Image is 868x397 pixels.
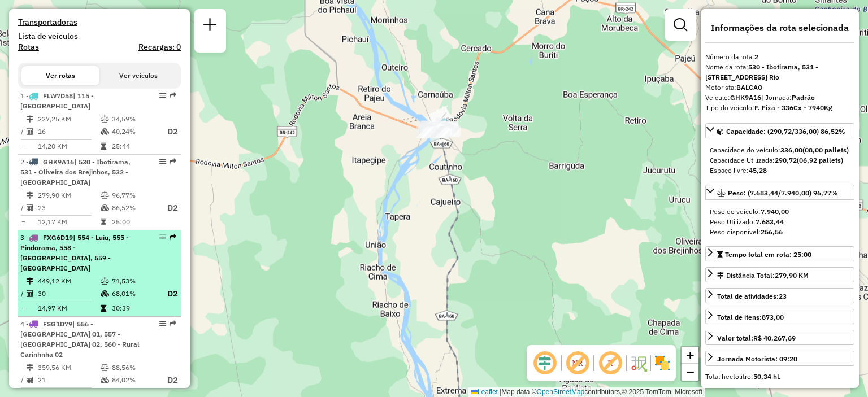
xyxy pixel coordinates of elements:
[710,217,850,227] div: Peso Utilizado:
[705,267,854,282] a: Distância Total:279,90 KM
[717,333,796,343] div: Valor total:
[730,93,761,102] strong: GHK9A16
[705,141,854,180] div: Capacidade: (290,72/336,00) 86,52%
[99,66,177,85] button: Ver veículos
[170,234,176,241] em: Rota exportada
[537,388,585,396] a: OpenStreetMap
[797,156,843,164] strong: (06,92 pallets)
[101,364,109,371] i: % de utilização do peso
[20,91,94,110] span: 1 -
[37,362,100,373] td: 359,56 KM
[20,158,131,186] span: 2 -
[199,14,222,39] a: Nova sessão e pesquisa
[762,313,784,321] strong: 873,00
[27,278,33,285] i: Distância Total
[37,141,100,152] td: 14,20 KM
[726,127,845,136] span: Capacidade: (290,72/336,00) 86,52%
[687,365,694,379] span: −
[20,158,131,186] span: | 530 - Ibotirama, 531 - Oliveira dos Brejinhos, 532 - [GEOGRAPHIC_DATA]
[705,351,854,366] a: Jornada Motorista: 09:20
[111,201,157,215] td: 86,52%
[27,290,33,297] i: Total de Atividades
[705,185,854,200] a: Peso: (7.683,44/7.940,00) 96,77%
[159,158,166,165] em: Opções
[101,143,106,150] i: Tempo total em rota
[710,145,850,155] div: Capacidade do veículo:
[780,146,802,154] strong: 336,00
[779,292,787,300] strong: 23
[20,320,140,359] span: 4 -
[111,303,157,314] td: 30:39
[37,287,100,301] td: 30
[27,192,33,199] i: Distância Total
[653,354,671,372] img: Exibir/Ocultar setores
[20,141,26,152] td: =
[159,234,166,241] em: Opções
[111,276,157,287] td: 71,53%
[37,373,100,387] td: 21
[705,63,818,81] strong: 530 - Ibotirama, 531 - [STREET_ADDRESS] Rio
[705,93,854,103] div: Veículo:
[101,128,109,135] i: % de utilização da cubagem
[20,233,129,272] span: | 554 - Luiu, 555 - Pindorama, 558 - [GEOGRAPHIC_DATA], 559 - [GEOGRAPHIC_DATA]
[705,330,854,345] a: Valor total:R$ 40.267,69
[682,364,698,381] a: Zoom out
[158,287,178,300] p: D2
[471,388,498,396] a: Leaflet
[158,125,178,138] p: D2
[20,320,140,359] span: | 556 - [GEOGRAPHIC_DATA] 01, 557 - [GEOGRAPHIC_DATA] 02, 560 - Rural Carinhnha 02
[710,227,850,237] div: Peso disponível:
[37,125,100,139] td: 16
[761,93,815,102] span: | Jornada:
[27,364,33,371] i: Distância Total
[43,233,73,242] span: FXG6D19
[18,32,181,41] h4: Lista de veículos
[564,350,591,377] span: Exibir NR
[20,303,26,314] td: =
[717,292,787,300] span: Total de atividades:
[717,354,797,364] div: Jornada Motorista: 09:20
[20,216,26,228] td: =
[138,42,181,52] h4: Recargas: 0
[37,276,100,287] td: 449,12 KM
[705,372,854,382] div: Total hectolitro:
[101,204,109,211] i: % de utilização da cubagem
[27,377,33,383] i: Total de Atividades
[754,103,832,112] strong: F. Fixa - 336Cx - 7940Kg
[101,305,106,312] i: Tempo total em rota
[101,219,106,225] i: Tempo total em rota
[18,42,39,52] a: Rotas
[756,217,784,226] strong: 7.683,44
[18,18,181,27] h4: Transportadoras
[705,62,854,82] div: Nome da rota:
[158,374,178,387] p: D2
[101,116,109,123] i: % de utilização do peso
[159,320,166,327] em: Opções
[717,271,809,281] div: Distância Total:
[111,287,157,301] td: 68,01%
[500,388,501,396] span: |
[111,125,157,139] td: 40,24%
[111,216,157,228] td: 25:00
[775,156,797,164] strong: 290,72
[753,372,780,381] strong: 50,34 hL
[37,201,100,215] td: 23
[775,271,809,280] span: 279,90 KM
[101,192,109,199] i: % de utilização do peso
[27,116,33,123] i: Distância Total
[717,312,784,322] div: Total de itens:
[705,309,854,324] a: Total de itens:873,00
[705,288,854,303] a: Total de atividades:23
[597,350,624,377] span: Exibir rótulo
[710,155,850,165] div: Capacidade Utilizada:
[20,287,26,301] td: /
[37,216,100,228] td: 12,17 KM
[705,23,854,33] h4: Informações da rota selecionada
[111,141,157,152] td: 25:44
[802,146,849,154] strong: (08,00 pallets)
[170,320,176,327] em: Rota exportada
[792,93,815,102] strong: Padrão
[630,354,648,372] img: Fluxo de ruas
[736,83,763,91] strong: BALCAO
